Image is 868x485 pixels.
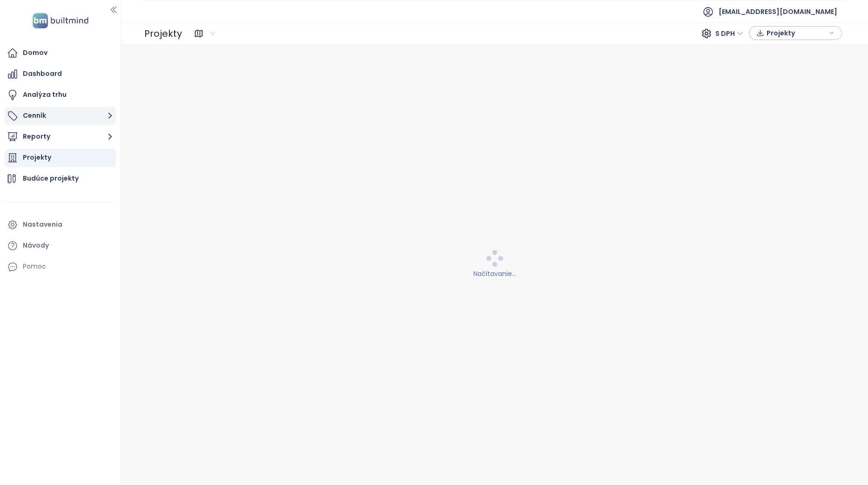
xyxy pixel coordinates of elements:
[23,152,51,163] div: Projekty
[5,169,116,188] a: Budúce projekty
[767,26,827,40] span: Projekty
[715,27,743,40] span: S DPH
[5,65,116,83] a: Dashboard
[719,0,837,23] span: [EMAIL_ADDRESS][DOMAIN_NAME]
[30,11,91,30] img: logo
[127,269,862,279] div: Načítavanie...
[5,107,116,125] button: Cenník
[23,219,62,230] div: Nastavenia
[5,128,116,146] button: Reporty
[144,24,182,43] div: Projekty
[23,47,47,59] div: Domov
[754,26,837,40] div: button
[23,68,62,80] div: Dashboard
[23,173,79,184] div: Budúce projekty
[5,148,116,167] a: Projekty
[5,257,116,276] div: Pomoc
[23,261,46,272] div: Pomoc
[5,44,116,62] a: Domov
[5,216,116,234] a: Nastavenia
[5,236,116,255] a: Návody
[23,89,67,101] div: Analýza trhu
[23,240,49,251] div: Návody
[5,86,116,104] a: Analýza trhu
